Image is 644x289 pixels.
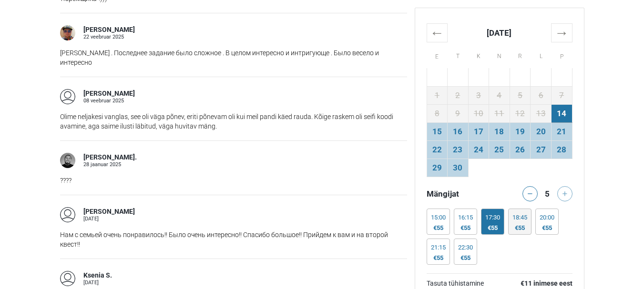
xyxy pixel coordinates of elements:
td: 2 [448,86,469,104]
td: 28 [551,140,572,159]
p: ???? [60,176,407,185]
td: 29 [427,159,448,177]
td: 16 [448,122,469,140]
td: 3 [468,86,489,104]
div: Mängijat [423,186,500,201]
div: Ksenia S. [83,271,112,280]
div: 18:45 [512,214,527,221]
th: P [551,42,572,68]
div: €55 [458,224,473,232]
p: Olime neljakesi vanglas, see oli väga põnev, eriti põnevam oli kui meil pandi käed rauda. Kõige r... [60,112,407,131]
div: €55 [485,224,500,232]
td: 12 [510,104,531,122]
div: [DATE] [83,280,112,285]
th: L [531,42,552,68]
td: 23 [448,140,469,159]
th: ← [427,23,448,42]
td: 5 [510,86,531,104]
div: [PERSON_NAME] [83,207,135,217]
div: 22:30 [458,244,473,251]
th: [DATE] [448,23,552,42]
div: 20:00 [540,214,554,221]
div: 17:30 [485,214,500,221]
td: 8 [427,104,448,122]
td: 24 [468,140,489,159]
td: 27 [531,140,552,159]
p: [PERSON_NAME] . Последнее задание было сложное . В целом интересно и интригующе . Было весело и и... [60,48,407,67]
td: 21 [551,122,572,140]
td: 22 [427,140,448,159]
div: €55 [458,254,473,262]
td: 25 [489,140,510,159]
td: 15 [427,122,448,140]
th: N [489,42,510,68]
td: 19 [510,122,531,140]
td: 11 [489,104,510,122]
div: €55 [540,224,554,232]
th: K [468,42,489,68]
td: 17 [468,122,489,140]
p: Нам с семьей очень понравилось!! Было очень интересно!! Спасибо большое!! Прийдем к вам и на втор... [60,230,407,249]
div: €55 [512,224,527,232]
td: 14 [551,104,572,122]
td: 7 [551,86,572,104]
div: [PERSON_NAME] [83,89,135,99]
td: 13 [531,104,552,122]
div: 21:15 [431,244,446,251]
div: 16:15 [458,214,473,221]
th: T [448,42,469,68]
div: [PERSON_NAME]. [83,153,137,162]
div: 28 jaanuar 2025 [83,162,137,167]
div: 22 veebruar 2025 [83,34,135,40]
td: 18 [489,122,510,140]
div: 08 veebruar 2025 [83,98,135,103]
div: 15:00 [431,214,446,221]
td: 1 [427,86,448,104]
td: 6 [531,86,552,104]
td: 9 [448,104,469,122]
td: 10 [468,104,489,122]
td: Tasuta tühistamine [427,279,506,289]
div: [PERSON_NAME] [83,25,135,35]
div: €55 [431,224,446,232]
td: 26 [510,140,531,159]
th: R [510,42,531,68]
td: 4 [489,86,510,104]
th: → [551,23,572,42]
td: 30 [448,159,469,177]
th: E [427,42,448,68]
div: [DATE] [83,216,135,221]
div: 5 [542,186,553,199]
div: €55 [431,254,446,262]
th: €11 inimese eest [506,279,572,289]
td: 20 [531,122,552,140]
